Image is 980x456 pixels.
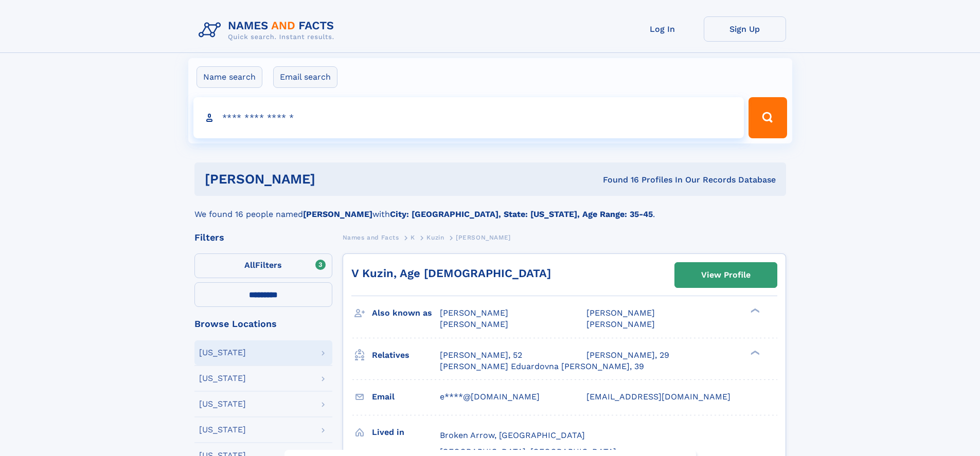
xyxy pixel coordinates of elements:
h1: [PERSON_NAME] [205,173,459,186]
span: [PERSON_NAME] [440,319,508,329]
div: ❯ [748,307,760,314]
div: [US_STATE] [199,374,246,382]
div: We found 16 people named with . [194,196,786,221]
span: Broken Arrow, [GEOGRAPHIC_DATA] [440,430,585,440]
div: Browse Locations [194,319,332,329]
input: search input [193,97,744,138]
label: Name search [197,66,262,88]
a: [PERSON_NAME] Eduardovna [PERSON_NAME], 39 [440,361,644,372]
div: Filters [194,233,332,242]
span: Kuzin [426,234,444,241]
div: [US_STATE] [199,426,246,434]
label: Email search [273,66,337,88]
span: [EMAIL_ADDRESS][DOMAIN_NAME] [586,392,730,402]
a: Sign Up [704,16,786,42]
a: K [411,231,415,244]
span: K [411,234,415,241]
div: View Profile [701,263,751,287]
span: All [244,260,255,270]
span: [PERSON_NAME] [586,308,655,318]
a: [PERSON_NAME], 29 [586,350,669,361]
span: [PERSON_NAME] [586,319,655,329]
a: Kuzin [426,231,444,244]
a: Log In [621,16,704,42]
b: [PERSON_NAME] [303,209,372,219]
h3: Relatives [372,346,440,364]
a: Names and Facts [343,231,399,244]
div: Found 16 Profiles In Our Records Database [459,174,776,186]
label: Filters [194,253,332,278]
h3: Also known as [372,304,440,322]
span: [PERSON_NAME] [456,234,511,241]
button: Search Button [749,97,787,138]
b: City: [GEOGRAPHIC_DATA], State: [US_STATE], Age Range: 35-45 [390,209,653,219]
img: Logo Names and Facts [194,16,343,44]
span: [PERSON_NAME] [440,308,508,318]
a: [PERSON_NAME], 52 [440,350,522,361]
div: ❯ [748,349,760,356]
h3: Email [372,388,440,406]
a: V Kuzin, Age [DEMOGRAPHIC_DATA] [351,267,551,280]
div: [US_STATE] [199,349,246,357]
a: View Profile [675,263,777,287]
h3: Lived in [372,424,440,441]
div: [US_STATE] [199,400,246,408]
